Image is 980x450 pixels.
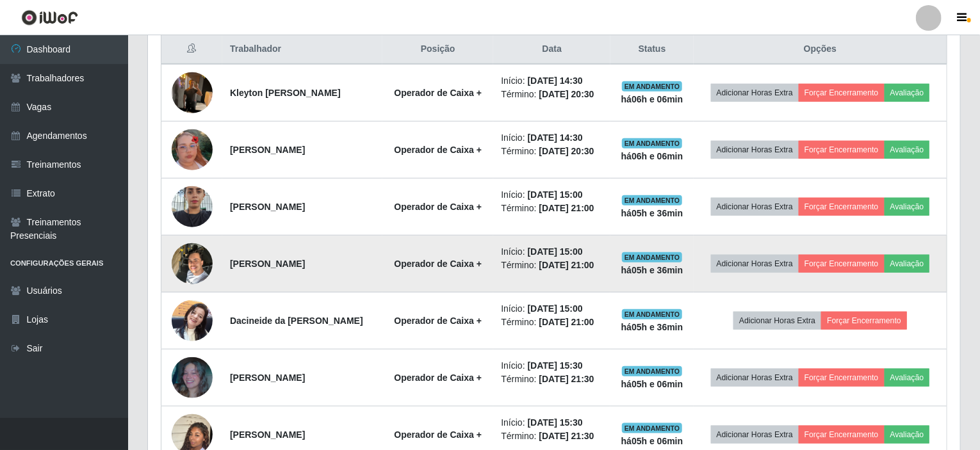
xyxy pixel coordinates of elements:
th: Trabalhador [222,35,382,65]
time: [DATE] 21:30 [539,431,594,441]
strong: há 05 h e 36 min [621,322,683,332]
li: Início: [501,302,603,316]
button: Forçar Encerramento [821,312,907,330]
button: Adicionar Horas Extra [711,255,799,273]
span: EM ANDAMENTO [622,138,683,149]
span: EM ANDAMENTO [622,423,683,433]
li: Término: [501,373,603,386]
li: Início: [501,245,603,259]
strong: [PERSON_NAME] [230,145,305,155]
th: Data [493,35,610,65]
time: [DATE] 21:00 [539,203,594,213]
time: [DATE] 15:30 [528,360,583,371]
strong: Operador de Caixa + [394,430,482,440]
strong: há 05 h e 36 min [621,265,683,275]
strong: [PERSON_NAME] [230,202,305,212]
button: Adicionar Horas Extra [711,198,799,216]
strong: Operador de Caixa + [394,202,482,212]
li: Término: [501,145,603,158]
img: 1725217718320.jpeg [172,236,213,291]
li: Término: [501,202,603,215]
img: 1755038431803.jpeg [172,65,213,120]
span: EM ANDAMENTO [622,195,683,205]
strong: [PERSON_NAME] [230,430,305,440]
span: EM ANDAMENTO [622,81,683,92]
button: Forçar Encerramento [799,141,885,159]
button: Forçar Encerramento [799,255,885,273]
button: Forçar Encerramento [799,369,885,387]
strong: Dacineide da [PERSON_NAME] [230,316,363,326]
th: Opções [694,35,947,65]
time: [DATE] 14:30 [528,133,583,143]
li: Início: [501,188,603,202]
button: Avaliação [885,198,930,216]
button: Forçar Encerramento [799,426,885,444]
li: Término: [501,88,603,101]
strong: Operador de Caixa + [394,373,482,383]
li: Término: [501,430,603,443]
img: 1733427416701.jpeg [172,357,213,398]
strong: [PERSON_NAME] [230,373,305,383]
img: 1754593776383.jpeg [172,113,213,186]
button: Avaliação [885,255,930,273]
strong: Operador de Caixa + [394,316,482,326]
th: Posição [382,35,493,65]
span: EM ANDAMENTO [622,309,683,319]
time: [DATE] 15:00 [528,189,583,200]
time: [DATE] 15:30 [528,417,583,428]
li: Início: [501,74,603,88]
span: EM ANDAMENTO [622,366,683,376]
strong: Operador de Caixa + [394,145,482,155]
strong: Kleyton [PERSON_NAME] [230,88,341,98]
strong: há 05 h e 36 min [621,208,683,218]
img: CoreUI Logo [21,10,78,26]
strong: há 06 h e 06 min [621,94,683,104]
button: Avaliação [885,369,930,387]
button: Avaliação [885,84,930,102]
strong: Operador de Caixa + [394,88,482,98]
li: Término: [501,316,603,329]
time: [DATE] 15:00 [528,246,583,257]
li: Início: [501,416,603,430]
time: [DATE] 21:00 [539,260,594,270]
li: Término: [501,259,603,272]
span: EM ANDAMENTO [622,252,683,262]
img: 1752513386175.jpeg [172,293,213,348]
button: Forçar Encerramento [799,198,885,216]
time: [DATE] 14:30 [528,76,583,86]
button: Avaliação [885,426,930,444]
li: Início: [501,359,603,373]
th: Status [610,35,694,65]
time: [DATE] 20:30 [539,146,594,156]
strong: há 05 h e 06 min [621,379,683,389]
button: Avaliação [885,141,930,159]
img: 1736419547784.jpeg [172,179,213,234]
button: Adicionar Horas Extra [711,426,799,444]
button: Adicionar Horas Extra [711,84,799,102]
button: Forçar Encerramento [799,84,885,102]
button: Adicionar Horas Extra [711,369,799,387]
button: Adicionar Horas Extra [733,312,821,330]
strong: Operador de Caixa + [394,259,482,269]
time: [DATE] 20:30 [539,89,594,99]
time: [DATE] 15:00 [528,303,583,314]
li: Início: [501,131,603,145]
strong: [PERSON_NAME] [230,259,305,269]
strong: há 06 h e 06 min [621,151,683,161]
time: [DATE] 21:00 [539,317,594,327]
time: [DATE] 21:30 [539,374,594,384]
strong: há 05 h e 06 min [621,436,683,446]
button: Adicionar Horas Extra [711,141,799,159]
